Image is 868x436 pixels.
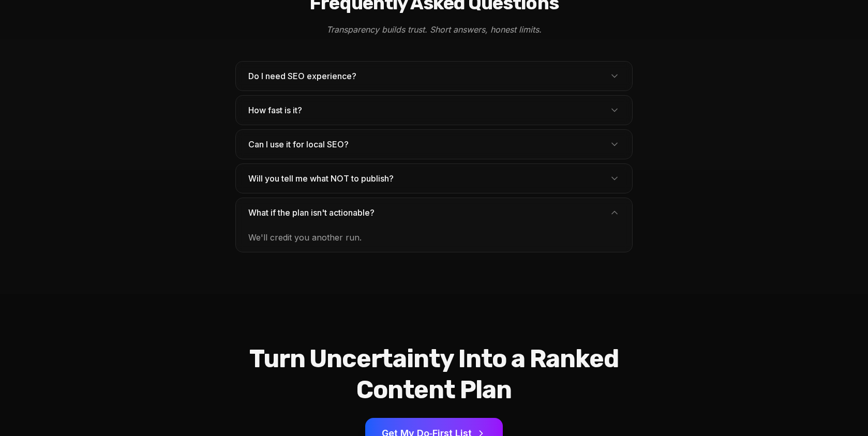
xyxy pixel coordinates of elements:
[326,24,542,35] em: Transparency builds trust. Short answers, honest limits.
[248,206,383,219] span: What if the plan isn't actionable?
[236,227,632,252] div: We'll credit you another run.
[236,62,632,91] button: Do I need SEO experience?
[236,130,632,159] button: Can I use it for local SEO?
[202,343,666,405] h2: Turn Uncertainty Into a Ranked Content Plan
[248,70,365,82] span: Do I need SEO experience?
[236,164,632,193] button: Will you tell me what NOT to publish?
[236,198,632,227] button: What if the plan isn't actionable?
[248,172,402,185] span: Will you tell me what NOT to publish?
[248,104,310,116] span: How fast is it?
[248,138,357,151] span: Can I use it for local SEO?
[236,96,632,125] button: How fast is it?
